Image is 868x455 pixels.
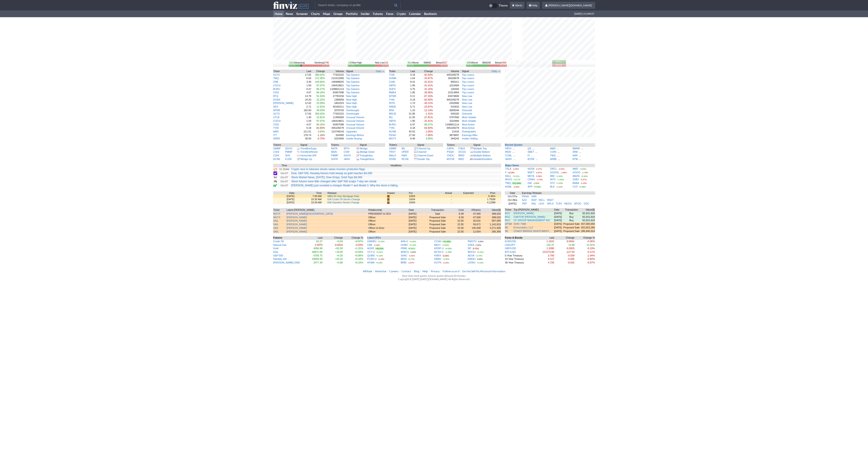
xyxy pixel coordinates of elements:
a: SAIL [273,227,279,229]
a: CANTOR [PERSON_NAME] [514,215,545,219]
a: EMISU [468,258,476,260]
a: New Low [462,98,472,101]
a: ARBE [550,158,557,160]
a: GOOG [573,171,580,174]
a: YYAI [389,98,394,101]
a: GBP/USD [505,247,516,250]
a: CNCK [447,154,454,157]
a: Backtests [422,10,439,17]
span: Trendline [300,147,311,150]
a: FCRS-U [367,258,377,260]
a: F [505,171,507,174]
a: ANTA [331,147,337,150]
a: S&P 500 [273,254,283,257]
a: Most Active [462,123,475,126]
a: TMQ [550,154,556,157]
a: BIL [402,147,406,150]
a: IBTH [344,147,349,150]
button: Bull [552,60,566,63]
a: Unusual Volume [346,127,364,129]
a: COCH [273,120,281,122]
a: [PERSON_NAME] 2000 [273,261,300,264]
a: Follow us on X [443,270,460,273]
a: Top Gainers [346,91,359,94]
a: DCGO [458,150,466,153]
a: DGNX [273,98,281,101]
a: SAIL [273,230,279,233]
a: SPRB [273,109,280,112]
a: TMQ [505,182,511,184]
a: Forex [384,10,395,17]
a: NVDA [528,167,534,170]
a: EUR/USD [505,240,516,243]
a: Insider Buying [346,137,362,140]
a: Latest IPOs [367,236,381,239]
a: MBA 30-Year Mortgage Rate [328,195,359,197]
a: Multiple Bottom [474,154,491,157]
a: Top Gainers [346,88,359,90]
a: [PERSON_NAME] [273,102,294,104]
a: Most Volatile [462,120,476,122]
a: Help [422,270,428,273]
a: RGP [531,199,537,201]
a: IWM [573,150,578,153]
a: Dow [273,251,278,253]
a: Double Top [417,158,430,160]
a: TriangleAsc. [360,154,374,157]
a: SHFS [389,88,396,90]
span: Desc. [369,158,375,160]
a: ZNB [273,80,278,83]
a: [PERSON_NAME][GEOGRAPHIC_DATA] [287,212,333,215]
a: SOFR [331,158,338,160]
a: FSEA [458,147,465,150]
a: SRRK [273,137,280,140]
a: PEP [522,202,527,205]
a: Stock Market News, [DATE]: Dow Drops; Gold Tops $4,000 [291,176,362,179]
a: [PERSON_NAME][DOMAIN_NAME] [542,2,595,9]
a: TLRY [556,202,562,205]
a: MGTX [389,137,396,140]
a: AMD [273,130,279,133]
a: SSEA [468,244,474,246]
a: Theme [488,3,508,8]
a: BWZ [458,158,464,160]
a: [PERSON_NAME] just unveiled a cheaper Model Y and Model 3. Why the stock is falling. [291,184,399,187]
a: EIA Crude Oil Stocks Change [328,198,360,201]
a: PSQH [447,150,454,153]
a: ITT [273,134,277,136]
a: DGRE [389,158,396,160]
a: TrendlineSupp. [300,147,317,150]
a: RITR [389,102,395,104]
a: Oct 08/a [508,199,517,201]
a: Top Losers [462,73,474,76]
a: SMTK [389,120,396,122]
a: BMNR [573,147,580,150]
a: Alerts [510,2,524,9]
a: BGC [505,216,510,218]
a: Futures [371,10,384,17]
a: APOG [574,202,581,205]
a: Channel Up [417,147,430,150]
a: AMD [573,167,578,170]
a: MSFT [528,171,534,174]
a: CVX [573,185,578,188]
a: Portfolio [344,10,359,17]
a: EIA Gasoline Stocks Change [328,201,359,204]
a: BSET [547,199,554,201]
a: MKLY [434,244,441,246]
a: CAPN [447,147,454,150]
a: New High [346,102,357,104]
a: Groups [332,10,344,17]
a: COIN [550,150,557,153]
a: SAR [531,195,537,198]
a: XTLB [273,116,280,119]
a: Natural Gas [273,244,287,246]
b: Recent Quotes [505,143,523,146]
a: ASML [505,185,512,188]
a: CISS [273,123,279,126]
a: AEXA [468,254,474,257]
a: BABA [573,182,579,184]
a: NP [468,247,471,250]
a: Top Losers [462,77,474,80]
